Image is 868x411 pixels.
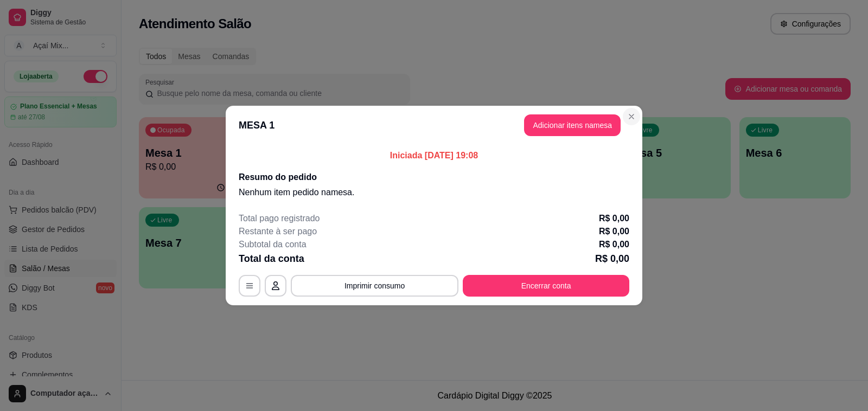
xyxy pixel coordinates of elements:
h2: Resumo do pedido [239,171,629,184]
header: MESA 1 [226,106,642,145]
p: R$ 0,00 [599,225,629,238]
p: Iniciada [DATE] 19:08 [239,149,629,162]
p: Total da conta [239,251,304,266]
button: Encerrar conta [463,275,629,297]
p: Nenhum item pedido na mesa . [239,186,629,199]
p: Subtotal da conta [239,238,307,251]
button: Imprimir consumo [291,275,458,297]
p: Total pago registrado [239,212,320,225]
p: Restante à ser pago [239,225,317,238]
p: R$ 0,00 [595,251,629,266]
button: Adicionar itens namesa [524,114,621,136]
p: R$ 0,00 [599,238,629,251]
p: R$ 0,00 [599,212,629,225]
button: Close [623,108,640,125]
